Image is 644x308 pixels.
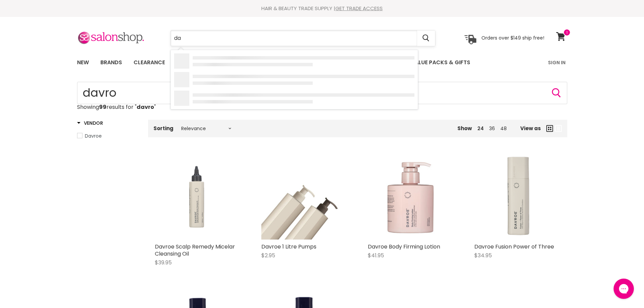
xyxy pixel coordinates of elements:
[69,53,576,72] nav: Main
[368,153,454,240] img: Davroe Body Firming Lotion
[95,55,127,70] a: Brands
[457,125,472,132] span: Show
[610,276,637,301] iframe: Gorgias live chat messenger
[170,30,435,46] form: Product
[77,120,103,126] h3: Vendor
[474,252,492,259] span: $34.95
[474,153,560,240] img: Davroe Fusion Power of Three
[261,252,275,259] span: $2.95
[489,125,495,132] a: 36
[137,103,154,111] strong: davro
[155,243,235,258] a: Davroe Scalp Remedy Micelar Cleansing Oil
[77,82,567,104] input: Search
[261,243,316,251] a: Davroe 1 Litre Pumps
[474,243,554,251] a: Davroe Fusion Power of Three
[85,133,102,139] span: Davroe
[153,125,173,131] label: Sorting
[72,53,510,72] ul: Main menu
[77,82,567,104] form: Product
[368,243,440,251] a: Davroe Body Firming Lotion
[406,55,475,70] a: Value Packs & Gifts
[481,35,544,41] p: Orders over $149 ship free!
[99,103,106,111] strong: 99
[368,252,384,259] span: $41.95
[77,132,140,140] a: Davroe
[69,5,576,12] div: HAIR & BEAUTY TRADE SUPPLY |
[520,125,541,131] span: View as
[171,30,417,46] input: Search
[500,125,507,132] a: 48
[261,153,348,240] img: Davroe 1 Litre Pumps
[72,55,94,70] a: New
[335,5,383,12] a: GET TRADE ACCESS
[155,259,172,266] span: $39.95
[128,55,170,70] a: Clearance
[551,88,562,98] button: Search
[77,104,567,110] p: Showing results for " "
[477,125,484,132] a: 24
[155,153,241,240] img: Davroe Scalp Remedy Micelar Cleansing Oil
[417,30,435,46] button: Search
[544,55,570,70] a: Sign In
